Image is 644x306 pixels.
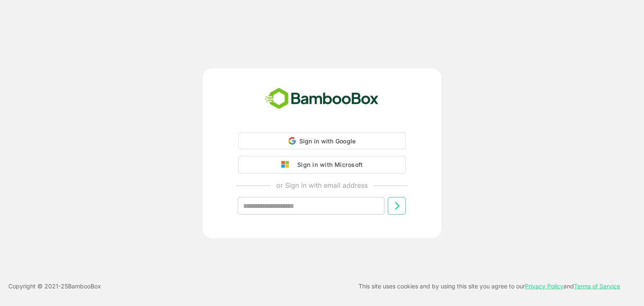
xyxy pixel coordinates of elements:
[276,180,368,190] p: or Sign in with email address
[525,283,563,290] a: Privacy Policy
[574,283,620,290] a: Terms of Service
[238,132,406,149] div: Sign in with Google
[293,159,363,170] div: Sign in with Microsoft
[358,281,620,291] p: This site uses cookies and by using this site you agree to our and
[281,161,293,169] img: google
[299,137,356,145] span: Sign in with Google
[260,85,383,113] img: bamboobox
[238,156,406,174] button: Sign in with Microsoft
[8,281,101,291] p: Copyright © 2021- 25 BambooBox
